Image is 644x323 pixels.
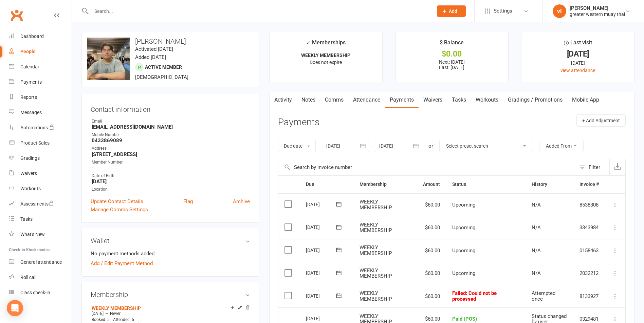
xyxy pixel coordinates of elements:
[135,46,173,52] time: Activated [DATE]
[9,29,72,44] a: Dashboard
[306,199,337,210] div: [DATE]
[20,110,42,115] div: Messages
[306,245,337,255] div: [DATE]
[92,186,250,193] div: Location
[92,159,250,166] div: Member Number
[20,64,39,69] div: Calendar
[91,237,250,244] h3: Wallet
[526,176,573,193] th: History
[9,285,72,300] a: Class kiosk mode
[20,49,36,54] div: People
[528,59,628,67] div: [DATE]
[9,151,72,166] a: Gradings
[402,59,502,70] p: Next: [DATE] Last: [DATE]
[20,125,48,130] div: Automations
[428,142,433,150] div: or
[145,64,182,70] span: Active member
[417,176,446,193] th: Amount
[573,239,605,262] td: 0158463
[360,290,392,302] span: WEEKLY MEMBERSHIP
[306,290,337,301] div: [DATE]
[270,92,297,108] a: Activity
[9,227,72,242] a: What's New
[532,202,541,208] span: N/A
[589,163,600,171] div: Filter
[573,193,605,216] td: 8538308
[7,300,23,316] div: Open Intercom Messenger
[9,270,72,285] a: Roll call
[532,224,541,231] span: N/A
[91,291,250,298] h3: Membership
[20,155,40,161] div: Gradings
[300,176,353,193] th: Due
[573,262,605,285] td: 2032212
[360,222,392,234] span: WEEKLY MEMBERSHIP
[92,145,250,152] div: Address
[92,311,104,316] span: [DATE]
[92,124,250,130] strong: [EMAIL_ADDRESS][DOMAIN_NAME]
[417,193,446,216] td: $60.00
[417,262,446,285] td: $60.00
[297,92,320,108] a: Notes
[452,316,477,322] span: Paid (POS)
[567,92,604,108] a: Mobile App
[92,118,250,125] div: Email
[9,255,72,270] a: General attendance kiosk mode
[419,92,447,108] a: Waivers
[570,5,625,11] div: [PERSON_NAME]
[452,224,475,231] span: Upcoming
[20,171,37,176] div: Waivers
[92,151,250,157] strong: [STREET_ADDRESS]
[9,196,72,212] a: Assessments
[20,275,36,280] div: Roll call
[503,92,567,108] a: Gradings / Promotions
[385,92,419,108] a: Payments
[20,201,54,207] div: Assessments
[532,290,555,302] span: Attempted once
[417,216,446,239] td: $60.00
[87,38,130,80] img: image1753959720.png
[576,159,609,175] button: Filter
[440,38,464,50] div: $ Balance
[348,92,385,108] a: Attendance
[471,92,503,108] a: Workouts
[452,270,475,276] span: Upcoming
[92,317,110,322] span: Booked: 5
[402,50,502,58] div: $0.00
[135,54,166,60] time: Added [DATE]
[9,212,72,227] a: Tasks
[452,290,497,302] span: : Could not be processed
[417,239,446,262] td: $60.00
[306,267,337,278] div: [DATE]
[570,11,625,17] div: greater western muay thai
[360,244,392,256] span: WEEKLY MEMBERSHIP
[91,206,148,214] a: Manage Comms Settings
[9,44,72,59] a: People
[9,181,72,196] a: Workouts
[452,247,475,254] span: Upcoming
[9,166,72,181] a: Waivers
[417,285,446,308] td: $60.00
[447,92,471,108] a: Tasks
[437,5,466,17] button: Add
[20,186,41,191] div: Workouts
[20,232,45,237] div: What's New
[9,59,72,74] a: Calendar
[9,135,72,151] a: Product Sales
[306,38,346,51] div: Memberships
[452,290,497,302] span: Failed
[113,317,134,322] span: Attended: 5
[553,4,566,18] div: vl
[20,140,50,146] div: Product Sales
[92,132,250,138] div: Mobile Number
[20,79,42,85] div: Payments
[532,270,541,276] span: N/A
[452,202,475,208] span: Upcoming
[9,74,72,90] a: Payments
[87,38,253,45] h3: [PERSON_NAME]
[135,74,188,80] span: [DEMOGRAPHIC_DATA]
[92,305,141,311] a: WEEKLY MEMBERSHIP
[360,267,392,279] span: WEEKLY MEMBERSHIP
[320,92,348,108] a: Comms
[573,285,605,308] td: 8133927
